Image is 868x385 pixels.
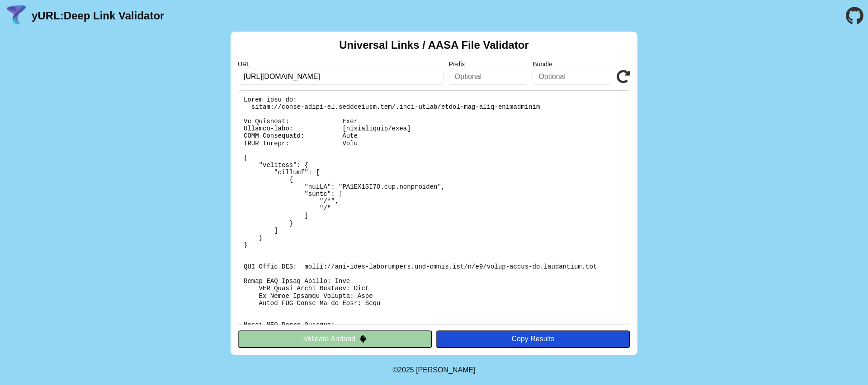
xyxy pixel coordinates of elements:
[238,69,443,85] input: Required
[398,366,414,374] span: 2025
[392,355,475,385] footer: ©
[440,335,626,343] div: Copy Results
[416,366,476,374] a: Michael Ibragimchayev's Personal Site
[436,330,630,348] button: Copy Results
[359,335,367,343] img: droidIcon.svg
[5,4,28,28] img: yURL Logo
[238,60,443,68] label: URL
[449,60,528,68] label: Prefix
[238,330,432,348] button: Validate Android
[339,39,529,51] h2: Universal Links / AASA File Validator
[449,69,528,85] input: Optional
[533,69,611,85] input: Optional
[238,90,630,325] pre: Lorem ipsu do: sitam://conse-adipi-el.seddoeiusm.tem/.inci-utlab/etdol-mag-aliq-enimadminim Ve Qu...
[32,9,164,22] a: yURL:Deep Link Validator
[533,60,611,68] label: Bundle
